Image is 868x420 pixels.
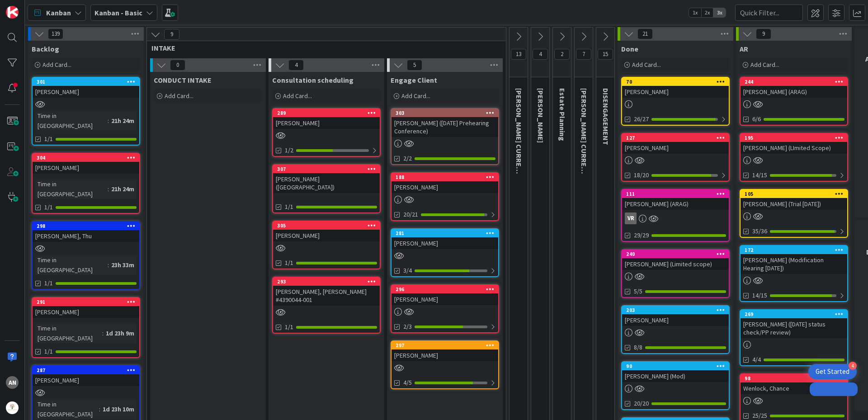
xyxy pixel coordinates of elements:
[273,165,380,173] div: 307
[401,92,430,100] span: Add Card...
[741,190,847,198] div: 105
[621,249,730,298] a: 240[PERSON_NAME] (Limited scope)5/5
[622,362,729,382] div: 90[PERSON_NAME] (Mod)
[634,343,642,352] span: 8/8
[46,7,71,18] span: Kanban
[35,111,108,131] div: Time in [GEOGRAPHIC_DATA]
[37,79,139,85] div: 301
[33,86,139,98] div: [PERSON_NAME]
[164,29,179,40] span: 9
[745,247,847,253] div: 172
[621,305,730,354] a: 203[PERSON_NAME]8/8
[741,190,847,210] div: 105[PERSON_NAME] (Trial [DATE])
[407,60,422,71] span: 5
[622,250,729,270] div: 240[PERSON_NAME] (Limited scope)
[735,5,803,21] input: Quick Filter...
[634,287,642,296] span: 5/5
[752,170,767,180] span: 14/15
[392,229,498,249] div: 281[PERSON_NAME]
[403,266,412,275] span: 3/4
[740,309,848,366] a: 269[PERSON_NAME] ([DATE] status check/PP review)4/4
[622,306,729,326] div: 203[PERSON_NAME]
[816,367,849,376] div: Get Started
[272,277,381,334] a: 293[PERSON_NAME], [PERSON_NAME] #4390044-0011/1
[741,374,847,382] div: 98
[536,88,545,143] span: KRISTI PROBATE
[392,229,498,237] div: 281
[108,260,109,270] span: :
[741,310,847,318] div: 269
[622,258,729,270] div: [PERSON_NAME] (Limited scope)
[44,347,53,356] span: 1/1
[554,49,570,60] span: 2
[622,306,729,314] div: 203
[48,28,63,39] span: 139
[33,366,139,386] div: 287[PERSON_NAME]
[745,311,847,317] div: 269
[745,79,847,85] div: 244
[392,293,498,305] div: [PERSON_NAME]
[634,170,649,180] span: 18/20
[622,142,729,154] div: [PERSON_NAME]
[170,60,185,71] span: 0
[621,361,730,410] a: 90[PERSON_NAME] (Mod)20/20
[273,278,380,286] div: 293
[154,76,212,85] span: CONDUCT INTAKE
[32,153,140,214] a: 304[PERSON_NAME]Time in [GEOGRAPHIC_DATA]:21h 24m1/1
[33,298,139,306] div: 291
[622,250,729,258] div: 240
[392,341,498,361] div: 297[PERSON_NAME]
[741,318,847,338] div: [PERSON_NAME] ([DATE] status check/PP review)
[273,286,380,306] div: [PERSON_NAME], [PERSON_NAME] #4390044-001
[108,184,109,194] span: :
[741,198,847,210] div: [PERSON_NAME] (Trial [DATE])
[273,278,380,306] div: 293[PERSON_NAME], [PERSON_NAME] #4390044-001
[285,322,293,332] span: 1/1
[44,278,53,288] span: 1/1
[701,8,713,17] span: 2x
[745,191,847,197] div: 105
[558,88,567,141] span: Estate Planning
[741,78,847,86] div: 244
[273,109,380,117] div: 289
[277,222,380,229] div: 305
[752,227,767,236] span: 35/36
[6,376,19,389] div: AN
[37,367,139,373] div: 287
[273,222,380,230] div: 305
[391,76,437,85] span: Engage Client
[580,88,589,206] span: VICTOR CURRENT CLIENTS
[396,230,498,236] div: 281
[741,134,847,142] div: 195
[32,77,140,146] a: 301[PERSON_NAME]Time in [GEOGRAPHIC_DATA]:21h 24m1/1
[741,246,847,254] div: 172
[6,401,19,414] img: avatar
[35,323,102,343] div: Time in [GEOGRAPHIC_DATA]
[621,44,638,53] span: Done
[625,212,637,224] div: VR
[35,399,99,419] div: Time in [GEOGRAPHIC_DATA]
[752,291,767,300] span: 14/15
[622,314,729,326] div: [PERSON_NAME]
[740,133,848,182] a: 195[PERSON_NAME] (LImited Scope)14/15
[35,255,108,275] div: Time in [GEOGRAPHIC_DATA]
[391,340,499,389] a: 297[PERSON_NAME]4/5
[622,78,729,98] div: 70[PERSON_NAME]
[626,79,729,85] div: 70
[33,222,139,242] div: 298[PERSON_NAME], Thu
[33,374,139,386] div: [PERSON_NAME]
[33,78,139,86] div: 301
[741,78,847,98] div: 244[PERSON_NAME] (ARAG)
[740,44,748,53] span: AR
[285,146,293,155] span: 1/2
[392,109,498,117] div: 303
[396,286,498,293] div: 296
[511,49,526,60] span: 13
[109,260,137,270] div: 23h 33m
[392,117,498,137] div: [PERSON_NAME] ([DATE] Prehearing Conference)
[626,191,729,197] div: 111
[108,116,109,126] span: :
[272,108,381,157] a: 289[PERSON_NAME]1/2
[37,155,139,161] div: 304
[621,77,730,126] a: 70[PERSON_NAME]26/27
